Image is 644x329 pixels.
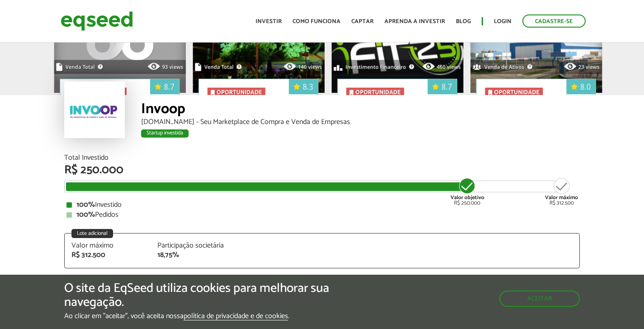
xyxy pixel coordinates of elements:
strong: 100% [76,199,95,211]
a: Como funciona [293,19,341,24]
button: Aceitar [499,291,580,307]
div: Pedidos [66,211,578,219]
div: Valor máximo [71,242,144,249]
a: Cadastre-se [522,14,586,28]
a: Captar [351,19,374,24]
div: [DOMAIN_NAME] - Seu Marketplace de Compra e Venda de Empresas [141,119,580,126]
div: R$ 312.500 [71,252,144,259]
strong: Valor objetivo [450,193,484,202]
div: R$ 250.000 [450,177,484,206]
div: Participação societária [157,242,230,249]
img: EqSeed [61,9,133,33]
div: 18,75% [157,252,230,259]
strong: 100% [76,209,95,221]
a: Blog [456,19,471,24]
a: Investir [256,19,282,24]
div: Invoop [141,102,580,119]
h5: O site da EqSeed utiliza cookies para melhorar sua navegação. [64,281,374,310]
div: Investido [66,201,578,209]
div: Startup investida [141,129,189,138]
strong: Valor máximo [545,193,578,202]
a: Aprenda a investir [384,19,445,24]
p: Ao clicar em "aceitar", você aceita nossa . [64,312,374,320]
div: Total Investido [64,154,580,162]
div: R$ 312.500 [545,177,578,206]
a: política de privacidade e de cookies [184,313,288,320]
div: R$ 250.000 [64,164,580,176]
a: Login [494,19,511,24]
div: Lote adicional [71,229,113,238]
